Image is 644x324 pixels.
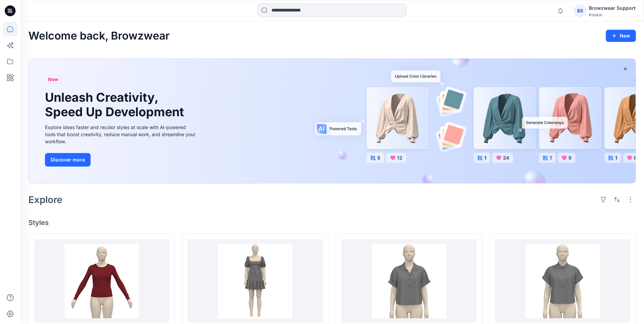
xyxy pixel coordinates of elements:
a: R5478 -1- RAYON GAUZE MINI DRESS [188,239,323,323]
div: BS [574,5,586,17]
a: C4347 -4- KAREL OVERSIZED SHIRT [495,239,630,323]
a: NW GUSSET BLOCK TRIAL [34,239,169,323]
a: Discover more [45,153,197,167]
a: C4347 -5- KAREL OVERSIZED SHIRT [341,239,477,323]
div: Browzwear Support [589,4,636,12]
h2: Welcome back, Browzwear [28,30,170,42]
button: Discover more [45,153,91,167]
h2: Explore [28,194,63,205]
button: New [606,30,636,42]
span: New [48,75,58,83]
h4: Styles [28,219,636,227]
h1: Unleash Creativity, Speed Up Development [45,90,187,119]
div: Kookai [589,12,636,17]
div: Explore ideas faster and recolor styles at scale with AI-powered tools that boost creativity, red... [45,124,197,145]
